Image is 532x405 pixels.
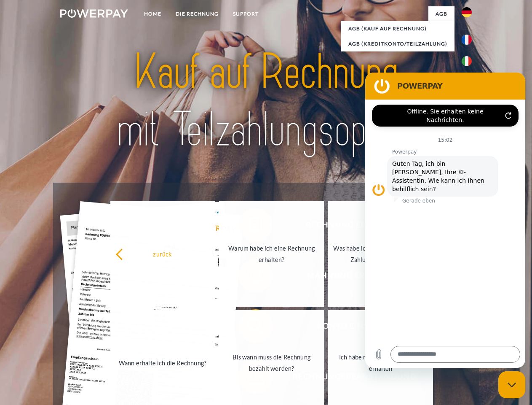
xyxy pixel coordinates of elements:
[462,35,472,45] img: fr
[462,7,472,17] img: de
[115,357,210,368] div: Wann erhalte ich die Rechnung?
[365,73,525,368] iframe: Messaging-Fenster
[328,201,433,307] a: Was habe ich noch offen, ist meine Zahlung eingegangen?
[498,371,525,398] iframe: Schaltfläche zum Öffnen des Messaging-Fensters; Konversation läuft
[80,40,452,162] img: title-powerpay_de.svg
[115,248,210,259] div: zurück
[428,6,454,22] a: agb
[341,21,454,36] a: AGB (Kauf auf Rechnung)
[333,243,428,265] div: Was habe ich noch offen, ist meine Zahlung eingegangen?
[462,56,472,66] img: it
[224,243,319,265] div: Warum habe ich eine Rechnung erhalten?
[333,351,428,374] div: Ich habe nur eine Teillieferung erhalten
[60,9,128,18] img: logo-powerpay-white.svg
[226,6,266,22] a: SUPPORT
[168,6,226,22] a: DIE RECHNUNG
[137,6,168,22] a: Home
[224,351,319,374] div: Bis wann muss die Rechnung bezahlt werden?
[341,36,454,51] a: AGB (Kreditkonto/Teilzahlung)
